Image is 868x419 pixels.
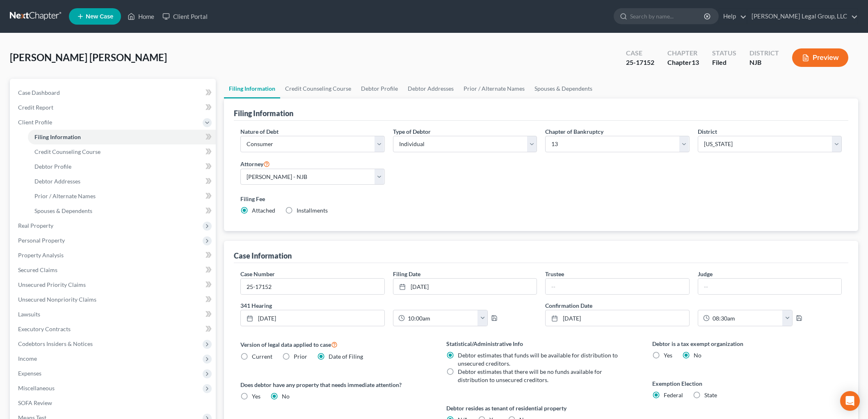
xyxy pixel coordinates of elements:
[18,104,53,111] span: Credit Report
[11,100,216,115] a: Credit Report
[18,252,64,259] span: Property Analysis
[393,270,420,278] label: Filing Date
[282,393,290,400] span: No
[692,58,699,66] span: 13
[719,9,747,24] a: Help
[446,404,636,412] label: Debtor resides as tenant of residential property
[530,79,597,98] a: Spouses & Dependents
[459,79,530,98] a: Prior / Alternate Names
[240,195,842,203] label: Filing Fee
[18,370,41,377] span: Expenses
[34,133,81,140] span: Filing Information
[240,270,275,278] label: Case Number
[28,144,216,159] a: Credit Counseling Course
[712,48,736,58] div: Status
[545,270,564,278] label: Trustee
[280,79,356,98] a: Credit Counseling Course
[252,353,272,360] span: Current
[393,279,537,294] a: [DATE]
[749,58,779,67] div: NJB
[11,85,216,100] a: Case Dashboard
[356,79,403,98] a: Debtor Profile
[710,310,783,326] input: -- : --
[704,392,717,398] span: State
[11,322,216,337] a: Executory Contracts
[252,207,275,214] span: Attached
[792,48,848,67] button: Preview
[667,58,699,67] div: Chapter
[18,399,52,406] span: SOFA Review
[403,79,459,98] a: Debtor Addresses
[664,352,672,359] span: Yes
[28,189,216,204] a: Prior / Alternate Names
[749,48,779,58] div: District
[630,9,705,24] input: Search by name...
[458,368,602,383] span: Debtor estimates that there will be no funds available for distribution to unsecured creditors.
[10,51,167,63] span: [PERSON_NAME] [PERSON_NAME]
[11,263,216,277] a: Secured Claims
[18,237,65,244] span: Personal Property
[18,311,40,318] span: Lawsuits
[11,292,216,307] a: Unsecured Nonpriority Claims
[18,281,86,288] span: Unsecured Priority Claims
[712,58,736,67] div: Filed
[34,207,92,214] span: Spouses & Dependents
[34,163,71,170] span: Debtor Profile
[240,159,270,169] label: Attorney
[626,48,654,58] div: Case
[18,119,52,126] span: Client Profile
[11,307,216,322] a: Lawsuits
[18,89,60,96] span: Case Dashboard
[458,352,618,367] span: Debtor estimates that funds will be available for distribution to unsecured creditors.
[18,385,55,392] span: Miscellaneous
[241,279,384,294] input: Enter case number...
[541,301,846,310] label: Confirmation Date
[236,301,541,310] label: 341 Hearing
[667,48,699,58] div: Chapter
[747,9,858,24] a: [PERSON_NAME] Legal Group, LLC
[546,310,689,326] a: [DATE]
[34,178,80,185] span: Debtor Addresses
[86,14,113,20] span: New Case
[28,159,216,174] a: Debtor Profile
[18,340,93,347] span: Codebtors Insiders & Notices
[18,325,71,332] span: Executory Contracts
[241,310,384,326] a: [DATE]
[28,130,216,144] a: Filing Information
[234,108,293,118] div: Filing Information
[18,266,57,273] span: Secured Claims
[626,58,654,67] div: 25-17152
[652,379,842,388] label: Exemption Election
[123,9,158,24] a: Home
[240,127,279,136] label: Nature of Debt
[698,127,717,136] label: District
[158,9,212,24] a: Client Portal
[652,339,842,348] label: Debtor is a tax exempt organization
[698,279,842,294] input: --
[11,396,216,410] a: SOFA Review
[446,339,636,348] label: Statistical/Administrative Info
[28,204,216,218] a: Spouses & Dependents
[18,222,53,229] span: Real Property
[294,353,307,360] span: Prior
[297,207,328,214] span: Installments
[11,248,216,263] a: Property Analysis
[34,192,96,199] span: Prior / Alternate Names
[18,296,96,303] span: Unsecured Nonpriority Claims
[34,148,101,155] span: Credit Counseling Course
[11,277,216,292] a: Unsecured Priority Claims
[545,127,603,136] label: Chapter of Bankruptcy
[329,353,363,360] span: Date of Filing
[405,310,478,326] input: -- : --
[664,392,683,398] span: Federal
[694,352,701,359] span: No
[252,393,260,400] span: Yes
[240,380,430,389] label: Does debtor have any property that needs immediate attention?
[840,391,860,411] div: Open Intercom Messenger
[240,339,430,349] label: Version of legal data applied to case
[698,270,713,278] label: Judge
[224,79,280,98] a: Filing Information
[393,127,431,136] label: Type of Debtor
[28,174,216,189] a: Debtor Addresses
[546,279,689,294] input: --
